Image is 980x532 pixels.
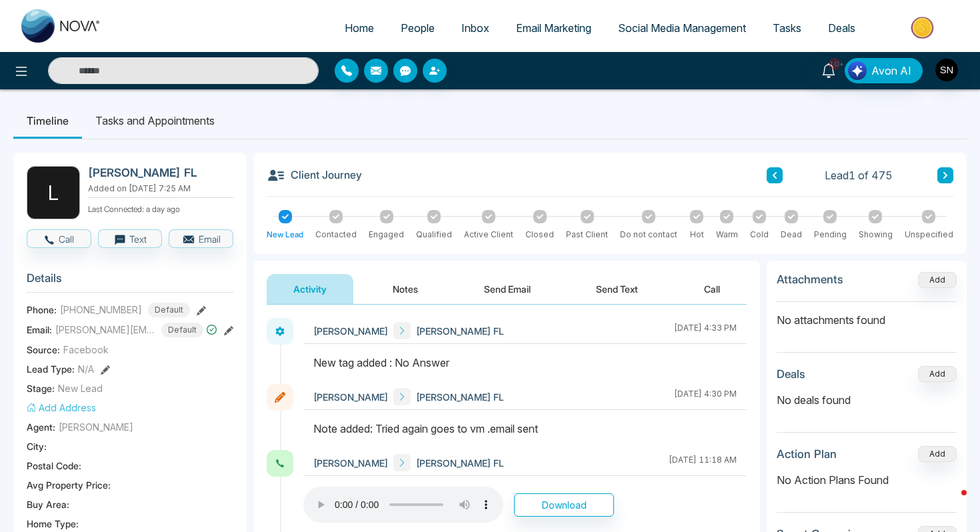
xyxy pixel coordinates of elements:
button: Add [918,446,957,462]
li: Tasks and Appointments [82,103,228,139]
div: Contacted [315,229,357,241]
button: Text [98,229,163,248]
iframe: Intercom live chat [935,487,967,519]
button: Notes [366,274,445,304]
h3: Action Plan [777,447,837,461]
span: Postal Code : [27,459,81,473]
button: Add [918,366,957,382]
div: Past Client [566,229,608,241]
span: Add [918,273,957,285]
button: Send Email [457,274,557,304]
div: [DATE] 4:30 PM [674,388,737,405]
span: City : [27,439,47,453]
span: [PERSON_NAME] [313,324,388,338]
button: Add [918,272,957,288]
a: Email Marketing [503,15,605,41]
button: Send Text [569,274,665,304]
div: Unspecified [905,229,953,241]
p: No Action Plans Found [777,472,957,488]
div: Qualified [416,229,452,241]
span: Home Type : [27,517,79,531]
span: Agent: [27,420,55,434]
div: Closed [525,229,554,241]
div: L [27,166,80,219]
span: Tasks [773,21,801,35]
span: Default [161,323,203,337]
span: Email Marketing [516,21,591,35]
span: [PHONE_NUMBER] [60,303,142,317]
span: Avg Property Price : [27,478,111,492]
span: [PERSON_NAME] [313,456,388,470]
span: Home [345,21,374,35]
div: Do not contact [620,229,677,241]
span: 10+ [829,58,841,70]
span: Phone: [27,303,57,317]
button: Add Address [27,401,96,415]
div: [DATE] 11:18 AM [669,454,737,471]
a: 10+ [813,58,845,81]
a: People [387,15,448,41]
h3: Attachments [777,273,843,286]
button: Activity [267,274,353,304]
h3: Deals [777,367,805,381]
a: Inbox [448,15,503,41]
button: Download [514,493,614,517]
img: User Avatar [935,59,958,81]
div: Dead [781,229,802,241]
span: Facebook [63,343,109,357]
a: Social Media Management [605,15,759,41]
h3: Client Journey [267,166,362,185]
div: New Lead [267,229,303,241]
p: No attachments found [777,302,957,328]
h2: [PERSON_NAME] FL [88,166,228,179]
div: Hot [690,229,704,241]
button: Avon AI [845,58,923,83]
span: [PERSON_NAME] FL [416,390,504,404]
span: [PERSON_NAME] FL [416,456,504,470]
div: Showing [859,229,893,241]
span: [PERSON_NAME] [59,420,133,434]
span: Default [148,303,190,317]
h3: Details [27,271,233,292]
span: Stage: [27,381,55,395]
span: [PERSON_NAME] FL [416,324,504,338]
div: [DATE] 4:33 PM [674,322,737,339]
div: Active Client [464,229,513,241]
span: Inbox [461,21,489,35]
span: People [401,21,435,35]
div: Warm [716,229,738,241]
span: Deals [828,21,855,35]
a: Deals [815,15,869,41]
img: Nova CRM Logo [21,9,101,43]
span: [PERSON_NAME][EMAIL_ADDRESS][DOMAIN_NAME] [55,323,155,337]
span: Social Media Management [618,21,746,35]
div: Cold [750,229,769,241]
img: Market-place.gif [875,13,972,43]
img: Lead Flow [848,61,867,80]
a: Tasks [759,15,815,41]
button: Call [27,229,91,248]
a: Home [331,15,387,41]
span: Lead 1 of 475 [825,167,893,183]
span: Lead Type: [27,362,75,376]
li: Timeline [13,103,82,139]
span: [PERSON_NAME] [313,390,388,404]
span: New Lead [58,381,103,395]
p: Last Connected: a day ago [88,201,233,215]
span: Avon AI [871,63,911,79]
p: Added on [DATE] 7:25 AM [88,183,233,195]
div: Pending [814,229,847,241]
span: Source: [27,343,60,357]
button: Call [677,274,747,304]
span: Email: [27,323,52,337]
span: N/A [78,362,94,376]
button: Email [169,229,233,248]
div: Engaged [369,229,404,241]
p: No deals found [777,392,957,408]
span: Buy Area : [27,497,69,511]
